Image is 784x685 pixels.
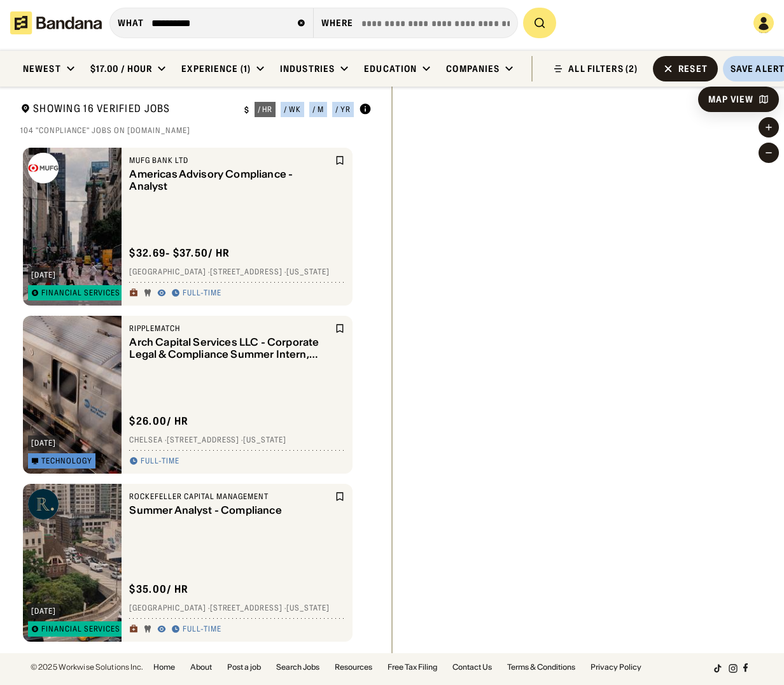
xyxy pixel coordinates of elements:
[129,168,332,192] div: Americas Advisory Compliance - Analyst
[90,63,153,74] div: $17.00 / hour
[388,663,437,671] a: Free Tax Filing
[31,607,56,615] div: [DATE]
[129,414,188,428] div: $ 26.00 / hr
[31,663,143,671] div: © 2025 Workwise Solutions Inc.
[31,439,56,447] div: [DATE]
[591,663,641,671] a: Privacy Policy
[244,105,249,115] div: $
[129,504,332,516] div: Summer Analyst - Compliance
[276,663,319,671] a: Search Jobs
[335,106,351,113] div: / yr
[284,106,301,113] div: / wk
[31,271,56,279] div: [DATE]
[227,663,261,671] a: Post a job
[446,63,500,74] div: Companies
[141,456,179,467] div: Full-time
[129,267,345,278] div: [GEOGRAPHIC_DATA] · [STREET_ADDRESS] · [US_STATE]
[28,153,59,183] img: MUFG Bank Ltd logo
[321,17,354,29] div: Where
[41,289,120,297] div: Financial Services
[129,491,332,502] div: Rockefeller Capital Management
[364,63,417,74] div: Education
[129,583,188,596] div: $ 35.00 / hr
[41,625,120,633] div: Financial Services
[335,663,372,671] a: Resources
[708,95,753,104] div: Map View
[41,457,92,465] div: Technology
[28,489,59,519] img: Rockefeller Capital Management logo
[153,663,175,671] a: Home
[312,106,324,113] div: / m
[280,63,335,74] div: Industries
[20,102,234,118] div: Showing 16 Verified Jobs
[568,64,638,73] div: ALL FILTERS (2)
[129,336,332,360] div: Arch Capital Services LLC - Corporate Legal & Compliance Summer Intern, application via RippleMat...
[678,64,708,73] div: Reset
[23,63,61,74] div: Newest
[183,288,221,299] div: Full-time
[10,11,102,34] img: Bandana logotype
[452,663,492,671] a: Contact Us
[181,63,251,74] div: Experience (1)
[129,155,332,166] div: MUFG Bank Ltd
[129,604,345,614] div: [GEOGRAPHIC_DATA] · [STREET_ADDRESS] · [US_STATE]
[129,435,345,446] div: Chelsea · [STREET_ADDRESS] · [US_STATE]
[129,323,332,334] div: RippleMatch
[129,246,230,260] div: $ 32.69 - $37.50 / hr
[258,106,273,113] div: / hr
[20,125,372,136] div: 104 "Conpliance" jobs on [DOMAIN_NAME]
[20,143,368,648] div: grid
[118,17,144,29] div: what
[190,663,212,671] a: About
[183,625,221,635] div: Full-time
[507,663,575,671] a: Terms & Conditions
